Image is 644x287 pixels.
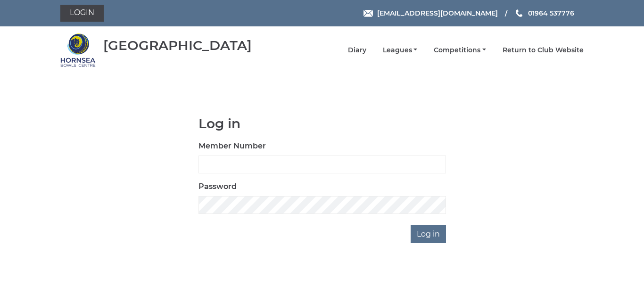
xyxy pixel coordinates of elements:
[198,140,266,152] label: Member Number
[411,225,446,243] input: Log in
[60,33,96,68] img: Hornsea Bowls Centre
[103,38,252,53] div: [GEOGRAPHIC_DATA]
[514,8,574,18] a: Phone us 01964 537776
[60,5,104,22] a: Login
[198,181,237,192] label: Password
[503,46,584,55] a: Return to Club Website
[516,9,522,17] img: Phone us
[383,46,418,55] a: Leagues
[434,46,486,55] a: Competitions
[348,46,366,55] a: Diary
[528,9,574,17] span: 01964 537776
[377,9,498,17] span: [EMAIL_ADDRESS][DOMAIN_NAME]
[363,8,498,18] a: Email [EMAIL_ADDRESS][DOMAIN_NAME]
[198,116,446,131] h1: Log in
[363,10,373,17] img: Email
